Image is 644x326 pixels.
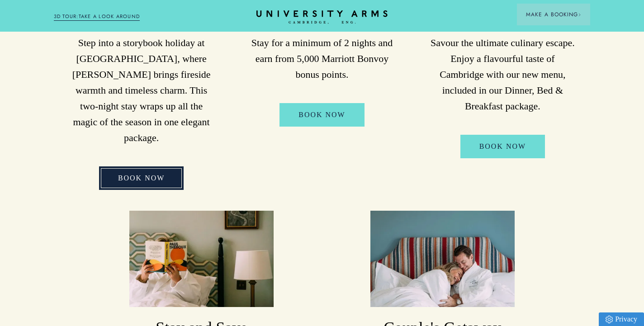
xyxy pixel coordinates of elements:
a: Book Now [460,135,545,158]
a: Book Now [279,103,364,127]
a: 3D TOUR:TAKE A LOOK AROUND [54,13,140,21]
a: Home [256,10,388,24]
a: Privacy [599,312,644,326]
span: Make a Booking [526,10,581,19]
p: Savour the ultimate culinary escape. Enjoy a flavourful taste of Cambridge with our new menu, inc... [431,35,575,114]
img: image-3316b7a5befc8609608a717065b4aaa141e00fd1-3889x5833-jpg [370,211,515,307]
img: image-f4e1a659d97a2c4848935e7cabdbc8898730da6b-4000x6000-jpg [129,211,274,307]
p: Step into a storybook holiday at [GEOGRAPHIC_DATA], where [PERSON_NAME] brings fireside warmth an... [69,35,213,146]
button: Make a BookingArrow icon [517,4,590,25]
p: Stay for a minimum of 2 nights and earn from 5,000 Marriott Bonvoy bonus points. [250,35,394,82]
img: Arrow icon [578,13,581,16]
img: Privacy [606,316,613,323]
a: BOOK NOW [99,166,184,190]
